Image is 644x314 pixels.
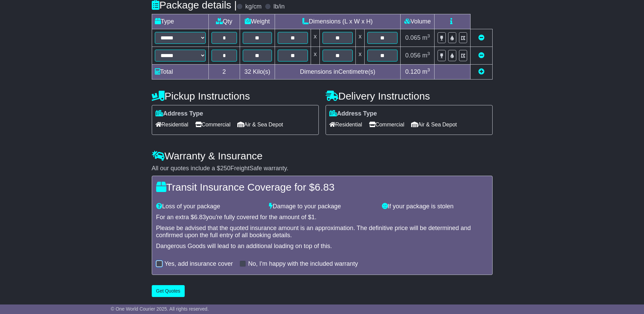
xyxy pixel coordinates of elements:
label: Yes, add insurance cover [165,260,233,268]
td: Kilo(s) [240,65,275,80]
td: Total [152,65,208,80]
h4: Warranty & Insurance [152,150,493,161]
sup: 3 [427,33,430,38]
span: 0.056 [405,52,421,59]
sup: 3 [427,51,430,56]
a: Add new item [478,68,484,75]
span: 0.065 [405,34,421,41]
span: 32 [244,68,251,75]
span: m [422,52,430,59]
div: Dangerous Goods will lead to an additional loading on top of this. [156,243,488,250]
span: © One World Courier 2025. All rights reserved. [111,306,209,312]
label: Address Type [329,110,377,118]
span: 250 [220,165,231,172]
sup: 3 [427,67,430,72]
a: Remove this item [478,34,484,41]
span: 6.83 [194,214,206,221]
div: Loss of your package [153,203,266,210]
h4: Transit Insurance Coverage for $ [156,181,488,193]
h4: Pickup Instructions [152,90,319,102]
label: Address Type [155,110,203,118]
span: 6.83 [315,181,334,193]
div: If your package is stolen [379,203,492,210]
label: kg/cm [245,3,261,11]
span: Commercial [195,119,231,130]
a: Remove this item [478,52,484,59]
td: Weight [240,14,275,29]
span: 0.120 [405,68,421,75]
div: For an extra $ you're fully covered for the amount of $ . [156,214,488,221]
td: x [356,47,365,65]
label: lb/in [273,3,284,11]
div: All our quotes include a $ FreightSafe warranty. [152,165,493,172]
button: Get Quotes [152,285,185,297]
td: Qty [208,14,240,29]
span: m [422,34,430,41]
span: Air & Sea Depot [411,119,457,130]
span: Commercial [369,119,404,130]
span: Air & Sea Depot [237,119,283,130]
td: Type [152,14,208,29]
td: x [311,29,319,47]
div: Please be advised that the quoted insurance amount is an approximation. The definitive price will... [156,225,488,239]
span: Residential [155,119,188,130]
label: No, I'm happy with the included warranty [248,260,358,268]
div: Damage to your package [265,203,379,210]
span: Residential [329,119,362,130]
td: Dimensions (L x W x H) [275,14,401,29]
td: x [311,47,319,65]
td: Dimensions in Centimetre(s) [275,65,401,80]
td: Volume [401,14,435,29]
td: x [356,29,365,47]
span: m [422,68,430,75]
span: 1 [311,214,315,221]
h4: Delivery Instructions [326,90,493,102]
td: 2 [208,65,240,80]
